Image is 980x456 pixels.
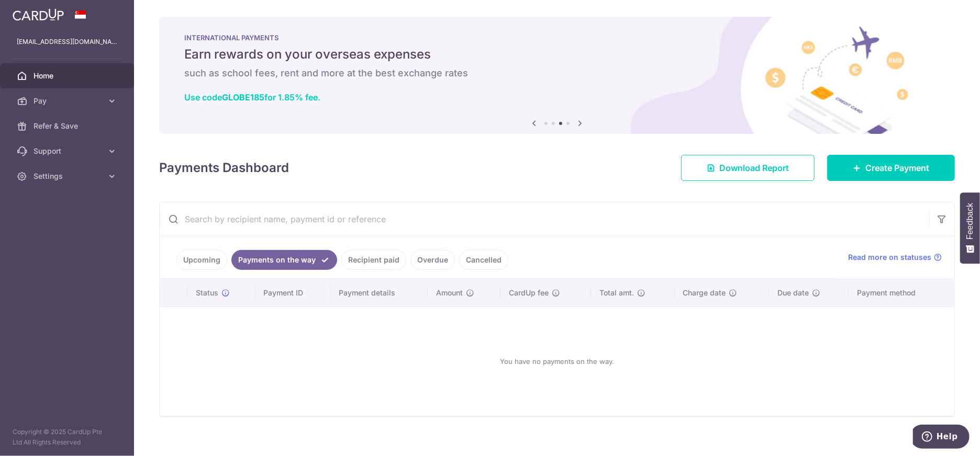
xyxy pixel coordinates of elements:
a: Create Payment [827,155,955,181]
input: Search by recipient name, payment id or reference [160,202,929,236]
span: CardUp fee [509,288,549,298]
h5: Earn rewards on your overseas expenses [184,46,930,63]
a: Overdue [410,250,455,270]
span: Download Report [719,162,789,174]
p: [EMAIL_ADDRESS][DOMAIN_NAME] [17,37,117,47]
h4: Payments Dashboard [159,158,289,177]
div: You have no payments on the way. [172,315,942,407]
span: Due date [777,288,809,298]
span: Charge date [683,288,726,298]
span: Settings [34,171,103,181]
span: Read more on statuses [848,252,931,263]
img: International Payment Banner [159,17,955,134]
span: Amount [436,288,463,298]
button: Feedback - Show survey [960,192,980,264]
a: Read more on statuses [848,252,942,263]
span: Feedback [965,203,975,240]
p: INTERNATIONAL PAYMENTS [184,33,930,42]
th: Payment ID [255,279,330,306]
a: Cancelled [459,250,508,270]
span: Refer & Save [34,121,103,131]
b: GLOBE185 [222,92,264,102]
span: Support [34,146,103,156]
iframe: Opens a widget where you can find more information [913,425,970,451]
th: Payment method [849,279,954,306]
span: Create Payment [865,162,929,174]
a: Upcoming [176,250,227,270]
a: Recipient paid [341,250,406,270]
span: Total amt. [599,288,634,298]
a: Download Report [681,155,815,181]
span: Pay [34,96,103,106]
a: Payments on the way [231,250,337,270]
h6: such as school fees, rent and more at the best exchange rates [184,67,930,79]
span: Status [196,288,218,298]
img: CardUp [13,8,64,21]
th: Payment details [330,279,428,306]
span: Home [34,71,103,81]
a: Use codeGLOBE185for 1.85% fee. [184,92,320,102]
